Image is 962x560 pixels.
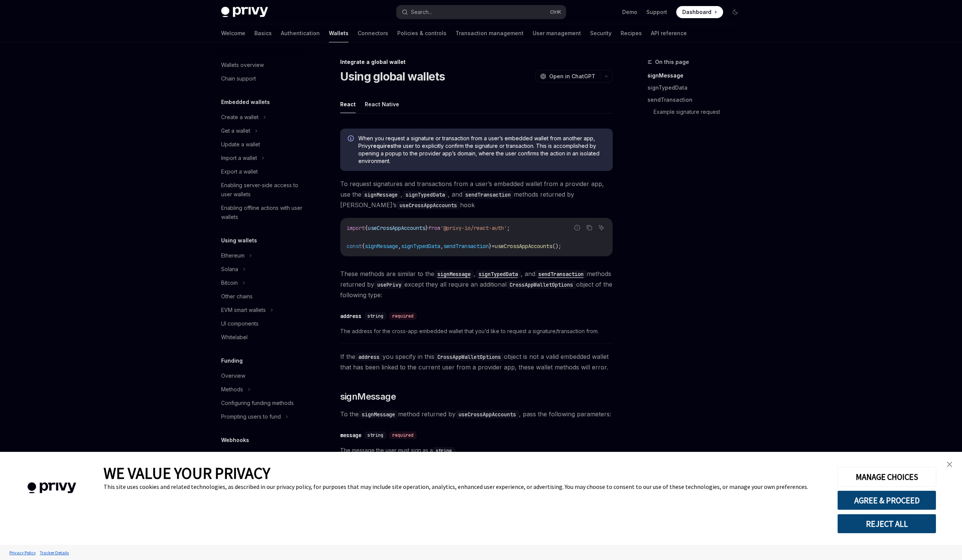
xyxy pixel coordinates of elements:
h5: Embedded wallets [221,98,270,107]
code: CrossAppWalletOptions [507,281,576,289]
button: Search...CtrlK [397,5,566,19]
a: Welcome [221,24,245,42]
code: useCrossAppAccounts [397,201,460,209]
button: Report incorrect code [572,223,582,233]
div: required [389,431,417,439]
a: Demo [622,8,637,16]
span: from [428,225,440,231]
div: required [389,312,417,320]
div: Overview [221,451,245,460]
code: signMessage [361,191,401,199]
span: ; [507,225,510,231]
code: address [355,353,383,361]
a: Recipes [621,24,642,42]
span: On this page [655,57,689,67]
strong: requires [371,143,393,149]
code: sendTransaction [462,191,514,199]
span: } [425,225,428,231]
div: Overview [221,371,245,380]
div: Other chains [221,292,253,301]
img: dark logo [221,7,268,17]
span: The address for the cross-app embedded wallet that you’d like to request a signature/transaction ... [340,327,613,336]
div: Prompting users to fund [221,412,281,421]
h5: Webhooks [221,436,249,445]
a: Overview [215,448,312,462]
code: useCrossAppAccounts [455,410,519,419]
span: signMessage [340,391,396,403]
h5: Using wallets [221,236,257,245]
a: User management [533,24,581,42]
a: signMessage [434,270,474,278]
a: signTypedData [648,82,747,94]
button: REJECT ALL [837,514,936,534]
a: Basics [254,24,272,42]
div: address [340,312,361,320]
div: Integrate a global wallet [340,58,613,66]
span: signTypedData [401,243,440,250]
span: To request signatures and transactions from a user’s embedded wallet from a provider app, use the... [340,178,613,210]
button: Toggle dark mode [729,6,741,18]
span: sendTransaction [443,243,489,250]
div: Search... [411,8,432,17]
a: sendTransaction [648,94,747,106]
span: { [362,243,365,250]
div: Bitcoin [221,278,238,287]
span: , [398,243,401,250]
img: close banner [947,462,952,467]
div: Ethereum [221,251,245,260]
span: When you request a signature or transaction from a user’s embedded wallet from another app, Privy... [358,135,605,165]
button: Open in ChatGPT [535,70,600,83]
div: This site uses cookies and related technologies, as described in our privacy policy, for purposes... [104,483,826,490]
span: If the you specify in this object is not a valid embedded wallet that has been linked to the curr... [340,351,613,372]
button: AGREE & PROCEED [837,490,936,510]
code: signTypedData [403,191,448,199]
a: Export a wallet [215,165,312,178]
a: Configuring funding methods [215,396,312,410]
code: CrossAppWalletOptions [434,353,504,361]
span: signMessage [365,243,398,250]
div: Export a wallet [221,167,258,176]
h5: Funding [221,356,243,365]
a: Security [590,24,612,42]
span: = [492,243,495,250]
div: Enabling offline actions with user wallets [221,203,307,222]
button: Ask AI [596,223,606,233]
a: Policies & controls [397,24,446,42]
button: React [340,95,356,113]
div: Solana [221,265,238,274]
a: signTypedData [476,270,521,278]
div: Import a wallet [221,154,257,163]
div: Create a wallet [221,113,259,122]
div: Update a wallet [221,140,260,149]
a: Authentication [281,24,320,42]
div: Configuring funding methods [221,399,294,408]
button: Copy the contents from the code block [584,223,594,233]
a: Wallets [329,24,349,42]
a: Transaction management [455,24,524,42]
div: Enabling server-side access to user wallets [221,181,307,199]
div: Get a wallet [221,126,250,135]
span: useCrossAppAccounts [368,225,425,231]
span: Open in ChatGPT [549,73,595,80]
div: Chain support [221,74,256,83]
button: React Native [365,95,399,113]
a: Overview [215,369,312,383]
span: To the method returned by , pass the following parameters: [340,409,613,419]
span: Ctrl K [550,9,561,15]
svg: Info [348,135,355,143]
span: { [365,225,368,231]
code: signMessage [359,410,398,419]
a: Privacy Policy [8,546,38,559]
h1: Using global wallets [340,70,445,83]
a: Connectors [358,24,388,42]
a: UI components [215,317,312,330]
a: Dashboard [676,6,723,18]
a: sendTransaction [535,270,587,278]
span: string [367,313,383,319]
img: company logo [11,472,92,504]
span: These methods are similar to the , , and methods returned by except they all require an additiona... [340,268,613,300]
a: Enabling server-side access to user wallets [215,178,312,201]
